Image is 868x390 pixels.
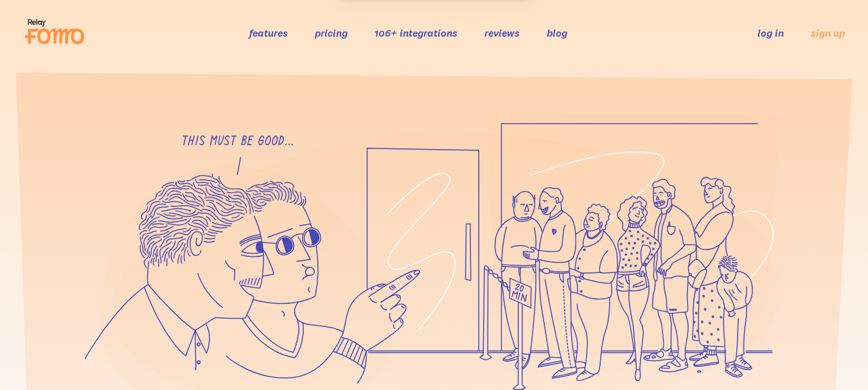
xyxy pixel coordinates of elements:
a: pricing [315,26,348,39]
a: 106+ integrations [375,26,457,39]
a: features [249,26,288,39]
a: sign up [811,26,845,40]
a: log in [757,26,784,39]
a: reviews [484,26,520,39]
a: blog [547,26,567,39]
